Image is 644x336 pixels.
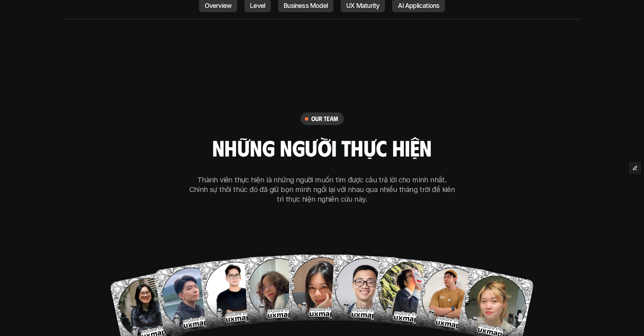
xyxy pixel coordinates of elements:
p: Overview [205,2,232,9]
p: AI Applications [398,2,439,9]
p: Business Model [284,2,328,9]
p: Thành viên thực hiện là những người muốn tìm được câu trả lời cho mình nhất. Chính sự thôi thúc đ... [188,175,456,204]
h6: our team [311,115,338,123]
p: UX Maturity [346,2,379,9]
button: Edit Framer Content [630,163,640,173]
p: Level [250,2,265,9]
h2: những người thực hiện [212,135,431,159]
